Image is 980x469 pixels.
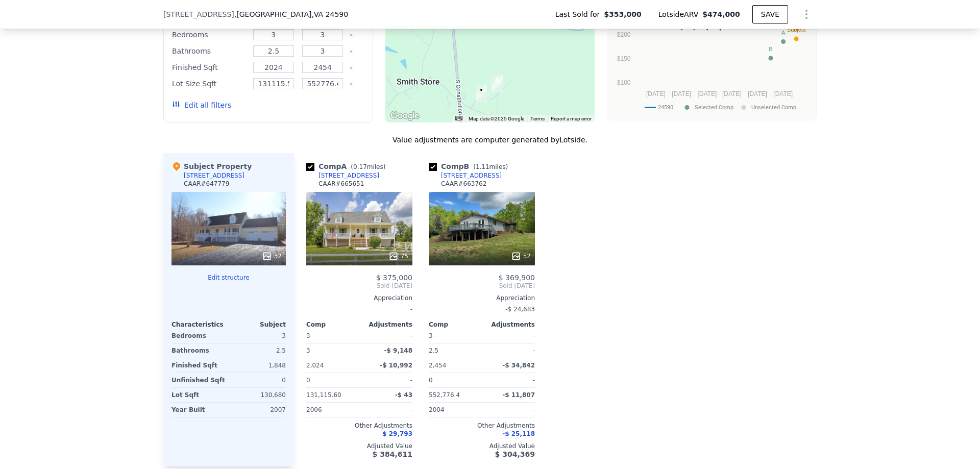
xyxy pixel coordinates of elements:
span: 131,115.60 [306,391,341,399]
text: [DATE] [646,90,666,97]
div: 142 Sharps Creek Dr [476,85,487,102]
text: Selected Comp [695,104,733,111]
div: - [484,373,535,387]
div: [STREET_ADDRESS] [318,171,379,180]
span: $ 384,611 [373,450,412,458]
div: Year Built [171,403,227,417]
button: Edit all filters [172,100,231,110]
a: [STREET_ADDRESS] [429,171,502,180]
div: - [361,403,412,417]
div: 2.5 [429,343,480,358]
div: Adjusted Value [429,442,535,450]
div: Comp [429,320,482,329]
div: [STREET_ADDRESS] [184,171,244,180]
div: - [306,302,412,316]
a: [STREET_ADDRESS] [306,171,379,180]
div: Comp A [306,161,389,171]
div: Comp [306,320,359,329]
img: Google [388,109,422,122]
div: 32 [262,251,282,261]
span: $353,000 [604,9,642,19]
button: Clear [349,82,353,86]
div: - [361,373,412,387]
span: -$ 25,118 [502,430,535,437]
span: -$ 9,148 [384,347,412,354]
div: Comp B [429,161,512,171]
span: Map data ©2025 Google [469,116,524,121]
div: Subject [229,320,286,329]
span: Sold [DATE] [429,282,535,290]
button: SAVE [752,5,788,23]
div: Appreciation [306,294,412,302]
div: - [484,403,535,417]
span: -$ 10,992 [380,362,412,369]
div: Unfinished Sqft [171,373,227,387]
div: Bedrooms [172,28,247,42]
div: 0 [231,373,286,387]
span: ( miles) [347,163,389,170]
text: [DATE] [722,90,742,97]
div: Lot Sqft [171,388,227,402]
button: Keyboard shortcuts [455,116,462,120]
text: A [781,30,786,36]
a: Open this area in Google Maps (opens a new window) [388,109,422,122]
div: 130,680 [231,388,286,402]
div: 52 [511,251,531,261]
span: -$ 24,683 [505,306,535,313]
div: CAAR # 663762 [441,180,486,188]
text: [DATE] [773,90,793,97]
text: [DATE] [748,90,767,97]
span: -$ 34,842 [502,362,535,369]
span: 0.17 [353,163,367,170]
span: $ 29,793 [382,430,412,437]
span: Last Sold for [555,9,604,19]
div: 2.5 [231,343,286,358]
div: [STREET_ADDRESS] [441,171,502,180]
div: Other Adjustments [306,422,412,430]
div: 2004 [429,403,480,417]
button: Clear [349,33,353,37]
div: Appreciation [429,294,535,302]
div: Characteristics [171,320,229,329]
span: $ 304,369 [495,450,535,458]
span: , [GEOGRAPHIC_DATA] [234,9,348,19]
span: $474,000 [702,10,740,18]
div: Adjustments [359,320,412,329]
div: 2007 [231,403,286,417]
div: Bathrooms [172,44,247,58]
span: 3 [306,332,310,339]
button: Show Options [796,4,817,24]
span: $ 375,000 [376,274,412,282]
div: - [361,329,412,343]
text: Unselected Comp [751,104,796,111]
span: -$ 43 [395,391,412,399]
div: Other Adjustments [429,422,535,430]
span: 2,454 [429,362,446,369]
div: Adjusted Value [306,442,412,450]
button: Edit structure [171,274,286,282]
button: Clear [349,66,353,70]
text: [DATE] [697,90,717,97]
text: 24590 [658,104,673,111]
div: Bedrooms [171,329,227,343]
a: Report a map error [551,116,592,121]
div: CAAR # 665651 [318,180,364,188]
div: 1,848 [231,358,286,373]
div: Finished Sqft [171,358,227,373]
div: Lot Size Sqft [172,77,247,91]
span: Sold [DATE] [306,282,412,290]
div: 311 Sharps Creek Dr [492,75,503,92]
div: Subject Property [171,161,252,171]
span: ( miles) [469,163,512,170]
div: 3 [231,329,286,343]
text: B [769,46,772,52]
div: Value adjustments are computer generated by Lotside . [163,135,817,145]
div: - [484,343,535,358]
span: [STREET_ADDRESS] [163,9,234,19]
span: $ 369,900 [499,274,535,282]
text: $100 [617,79,631,86]
div: Finished Sqft [172,60,247,75]
div: Bathrooms [171,343,227,358]
div: - [484,329,535,343]
div: 3 [306,343,357,358]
